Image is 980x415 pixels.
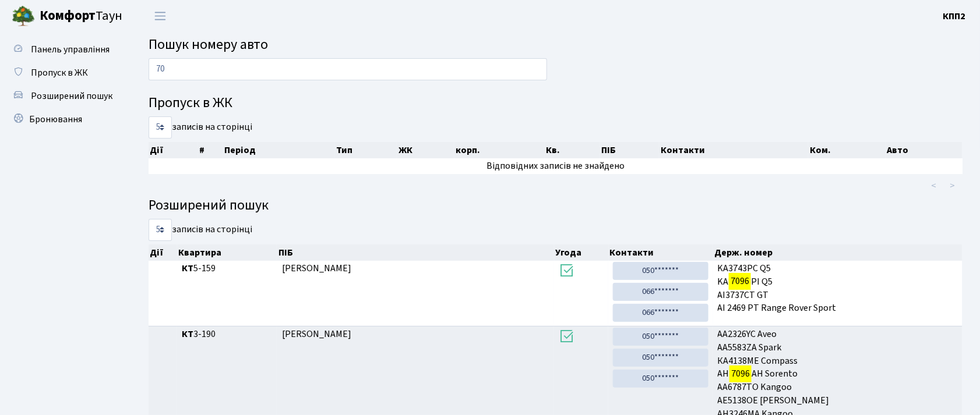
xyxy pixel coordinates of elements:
[29,113,82,126] span: Бронювання
[223,142,334,158] th: Період
[149,219,172,241] select: записів на сторінці
[729,366,752,382] mark: 7096
[282,262,351,275] span: [PERSON_NAME]
[397,142,454,158] th: ЖК
[31,90,112,102] span: Розширений пошук
[718,262,958,315] span: KA3743PC Q5 KA PI Q5 АІ3737СТ GT АІ 2469 РТ Range Rover Sport
[149,95,963,112] h4: Пропуск в ЖК
[660,142,809,158] th: Контакти
[149,116,252,139] label: записів на сторінці
[6,38,122,61] a: Панель управління
[555,244,609,261] th: Угода
[545,142,600,158] th: Кв.
[182,328,193,340] b: КТ
[182,262,193,275] b: КТ
[600,142,660,158] th: ПІБ
[454,142,545,158] th: корп.
[12,5,35,28] img: logo.png
[178,244,277,261] th: Квартира
[149,58,547,80] input: Пошук
[335,142,397,158] th: Тип
[609,244,714,261] th: Контакти
[149,197,963,214] h4: Розширений пошук
[729,273,751,289] mark: 7096
[6,61,122,84] a: Пропуск в ЖК
[277,244,555,261] th: ПІБ
[6,108,122,131] a: Бронювання
[943,9,966,23] a: КПП2
[182,262,272,275] span: 5-159
[943,10,966,23] b: КПП2
[182,328,272,341] span: 3-190
[31,66,88,79] span: Пропуск в ЖК
[149,34,268,55] span: Пошук номеру авто
[149,219,252,241] label: записів на сторінці
[6,84,122,108] a: Розширений пошук
[282,328,351,340] span: [PERSON_NAME]
[146,6,175,26] button: Переключити навігацію
[149,142,198,158] th: Дії
[31,43,110,56] span: Панель управління
[149,158,963,174] td: Відповідних записів не знайдено
[713,244,963,261] th: Держ. номер
[40,6,122,26] span: Таун
[809,142,886,158] th: Ком.
[198,142,224,158] th: #
[149,116,172,139] select: записів на сторінці
[886,142,963,158] th: Авто
[40,6,96,25] b: Комфорт
[149,244,178,261] th: Дії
